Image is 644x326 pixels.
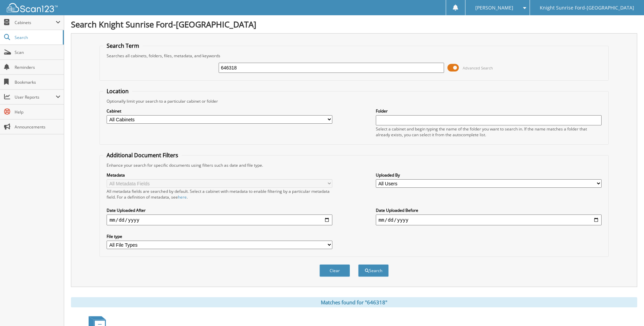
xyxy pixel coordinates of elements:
[376,207,602,213] label: Date Uploaded Before
[107,172,332,178] label: Metadata
[107,207,332,213] label: Date Uploaded After
[103,98,605,104] div: Optionally limit your search to a particular cabinet or folder
[15,79,60,85] span: Bookmarks
[103,87,132,95] legend: Location
[103,151,182,159] legend: Additional Document Filters
[376,108,602,114] label: Folder
[103,53,605,59] div: Searches all cabinets, folders, files, metadata, and keywords
[15,20,56,25] span: Cabinets
[463,65,493,70] span: Advanced Search
[15,124,60,130] span: Announcements
[358,264,389,277] button: Search
[540,6,634,10] span: Knight Sunrise Ford-[GEOGRAPHIC_DATA]
[376,172,602,178] label: Uploaded By
[103,42,143,49] legend: Search Term
[103,162,605,168] div: Enhance your search for specific documents using filters such as date and file type.
[71,19,637,30] h1: Search Knight Sunrise Ford-[GEOGRAPHIC_DATA]
[71,297,637,307] div: Matches found for "646318"
[15,109,60,115] span: Help
[7,3,58,12] img: scan123-logo-white.svg
[376,126,602,138] div: Select a cabinet and begin typing the name of the folder you want to search in. If the name match...
[178,194,187,200] a: here
[319,264,350,277] button: Clear
[107,108,332,114] label: Cabinet
[475,6,513,10] span: [PERSON_NAME]
[15,64,60,70] span: Reminders
[15,94,56,100] span: User Reports
[107,233,332,239] label: File type
[107,215,332,225] input: start
[376,215,602,225] input: end
[15,49,60,55] span: Scan
[15,35,59,40] span: Search
[107,188,332,200] div: All metadata fields are searched by default. Select a cabinet with metadata to enable filtering b...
